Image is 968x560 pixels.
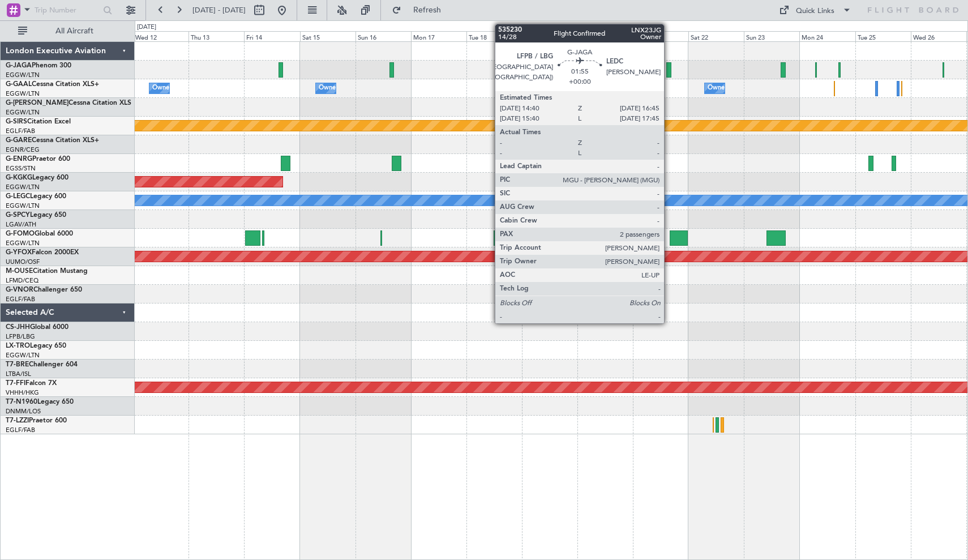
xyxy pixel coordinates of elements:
a: EGGW/LTN [6,202,40,210]
span: T7-FFI [6,380,25,387]
a: EGGW/LTN [6,351,40,360]
a: CS-JHHGlobal 6000 [6,324,68,331]
a: LGAV/ATH [6,220,36,229]
span: G-KGKG [6,174,32,181]
a: EGGW/LTN [6,108,40,117]
a: DNMM/LOS [6,407,41,416]
a: EGNR/CEG [6,146,40,154]
a: UUMO/OSF [6,258,40,266]
span: G-LEGC [6,193,30,200]
div: Thu 20 [577,31,633,41]
a: M-OUSECitation Mustang [6,268,88,275]
div: Sun 16 [355,31,411,41]
a: G-VNORChallenger 650 [6,287,82,293]
span: [DATE] - [DATE] [192,5,246,15]
span: G-ENRG [6,156,32,163]
a: T7-BREChallenger 604 [6,361,78,368]
div: Owner [708,80,727,97]
div: Sun 23 [744,31,799,41]
a: G-ENRGPraetor 600 [6,156,70,163]
div: Mon 24 [799,31,855,41]
span: T7-BRE [6,361,29,368]
span: G-FOMO [6,230,35,237]
div: Thu 13 [189,31,244,41]
span: All Aircraft [29,27,119,35]
div: Wed 26 [911,31,966,41]
a: G-GAALCessna Citation XLS+ [6,81,99,88]
div: Fri 21 [633,31,688,41]
span: G-YFOX [6,249,32,256]
a: EGSS/STN [6,164,36,173]
a: G-SIRSCitation Excel [6,118,71,125]
span: G-SPCY [6,212,30,219]
a: G-GARECessna Citation XLS+ [6,137,99,144]
a: G-[PERSON_NAME]Cessna Citation XLS [6,100,131,106]
a: EGLF/FAB [6,127,35,135]
a: LTBA/ISL [6,370,31,378]
a: EGLF/FAB [6,295,35,303]
a: LFPB/LBG [6,332,35,341]
span: T7-LZZI [6,417,29,424]
a: G-LEGCLegacy 600 [6,193,66,200]
button: Refresh [387,1,455,19]
div: Owner [319,80,338,97]
a: G-JAGAPhenom 300 [6,62,71,69]
a: LFMD/CEQ [6,276,38,285]
a: LX-TROLegacy 650 [6,343,66,349]
span: G-JAGA [6,62,32,69]
span: T7-N1960 [6,399,37,405]
div: Tue 25 [855,31,911,41]
div: Mon 17 [411,31,466,41]
div: Owner [597,80,616,97]
a: EGGW/LTN [6,89,40,98]
span: G-GAAL [6,81,32,88]
button: All Aircraft [12,22,123,40]
div: [DATE] [137,23,156,32]
a: EGGW/LTN [6,183,40,191]
span: LX-TRO [6,343,30,349]
span: G-[PERSON_NAME] [6,100,68,106]
div: Wed 19 [522,31,577,41]
a: VHHH/HKG [6,388,39,397]
a: T7-FFIFalcon 7X [6,380,57,387]
a: G-KGKGLegacy 600 [6,174,68,181]
div: Quick Links [796,6,834,17]
a: T7-N1960Legacy 650 [6,399,74,405]
a: G-YFOXFalcon 2000EX [6,249,79,256]
a: G-FOMOGlobal 6000 [6,230,73,237]
input: Trip Number [35,2,100,19]
div: Owner [152,80,172,97]
div: Tue 18 [466,31,522,41]
div: Sat 22 [688,31,744,41]
span: M-OUSE [6,268,33,275]
span: G-VNOR [6,287,33,293]
a: T7-LZZIPraetor 600 [6,417,67,424]
a: EGGW/LTN [6,71,40,79]
div: Fri 14 [244,31,299,41]
button: Quick Links [773,1,857,19]
div: Sat 15 [300,31,355,41]
span: CS-JHH [6,324,30,331]
div: Wed 12 [133,31,189,41]
a: G-SPCYLegacy 650 [6,212,66,219]
span: G-SIRS [6,118,27,125]
a: EGGW/LTN [6,239,40,247]
a: EGLF/FAB [6,426,35,434]
span: G-GARE [6,137,32,144]
span: Refresh [404,6,451,14]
